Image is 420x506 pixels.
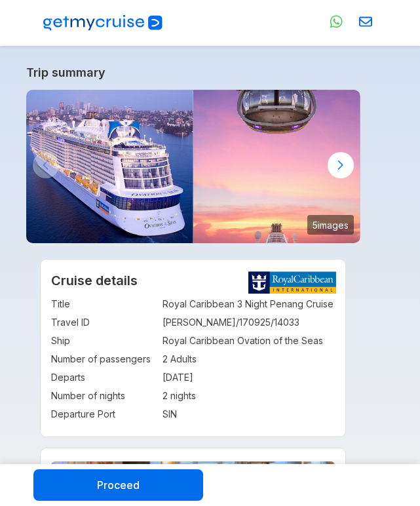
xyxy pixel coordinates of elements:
td: : [156,332,162,350]
td: Title [51,295,156,313]
td: [DATE] [162,368,335,387]
td: : [156,295,162,313]
td: Number of nights [51,387,156,405]
td: Ship [51,332,156,350]
td: Travel ID [51,313,156,332]
small: 5 images [307,215,354,235]
td: : [156,387,162,405]
td: : [156,368,162,387]
img: WhatsApp [330,15,343,28]
a: Trip summary [26,66,360,79]
td: : [156,313,162,332]
td: 2 nights [162,387,335,405]
td: : [156,350,162,368]
h2: Cruise details [51,273,335,288]
td: Departure Port [51,405,156,423]
img: Email [359,15,372,28]
td: 2 Adults [162,350,335,368]
td: Departs [51,368,156,387]
td: Royal Caribbean 3 Night Penang Cruise [162,295,335,313]
td: SIN [162,405,335,423]
td: Royal Caribbean Ovation of the Seas [162,332,335,350]
button: Proceed [33,469,203,501]
td: : [156,405,162,423]
td: [PERSON_NAME]/170925/14033 [162,313,335,332]
td: Number of passengers [51,350,156,368]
